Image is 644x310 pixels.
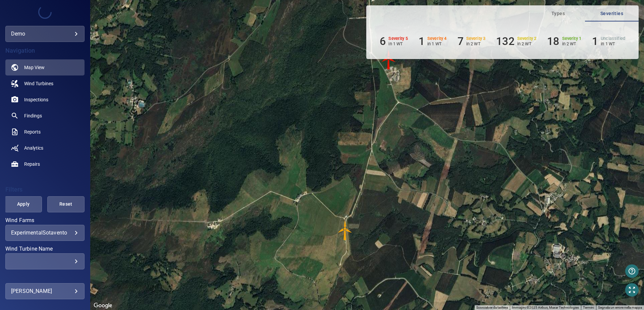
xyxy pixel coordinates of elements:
[535,9,581,18] span: Types
[5,75,85,92] a: windturbines noActive
[5,92,85,108] a: inspections noActive
[13,200,34,208] span: Apply
[335,220,355,241] gmp-advanced-marker: AE03
[598,306,642,309] a: Segnala un errore nella mappa
[476,305,508,310] button: Scorciatoie da tastiera
[5,47,85,54] h4: Navigation
[5,59,85,75] a: map active
[24,96,48,103] span: Inspections
[56,200,76,208] span: Reset
[5,156,85,172] a: repairs noActive
[427,41,447,46] p: in 1 WT
[5,26,85,42] div: demo
[380,35,386,48] h6: 6
[5,108,85,124] a: findings noActive
[24,145,43,151] span: Analytics
[517,41,537,46] p: in 2 WT
[601,36,625,41] h6: Unclassified
[466,36,486,41] h6: Severity 3
[496,35,536,48] li: Severity 2
[379,50,399,70] img: windFarmIconCat5.svg
[583,306,594,309] a: Termini
[419,35,447,48] li: Severity 4
[24,128,41,135] span: Reports
[24,112,42,119] span: Findings
[517,36,537,41] h6: Severity 2
[592,35,598,48] h6: 1
[5,186,85,193] h4: Filters
[547,35,559,48] h6: 18
[5,140,85,156] a: analytics noActive
[380,35,408,48] li: Severity 5
[388,41,408,46] p: in 1 WT
[11,229,79,236] div: ExperimentalSotavento
[335,220,355,241] img: windFarmIconCat3.svg
[47,196,85,212] button: Reset
[5,196,42,212] button: Apply
[5,253,85,269] div: Wind Turbine Name
[24,80,53,87] span: Wind Turbines
[5,218,85,223] label: Wind Farms
[562,41,582,46] p: in 2 WT
[92,301,114,310] img: Google
[547,35,581,48] li: Severity 1
[5,225,85,241] div: Wind Farms
[24,64,45,71] span: Map View
[466,41,486,46] p: in 2 WT
[589,9,635,18] span: Severities
[427,36,447,41] h6: Severity 4
[388,36,408,41] h6: Severity 5
[11,29,79,39] div: demo
[92,301,114,310] a: Visualizza questa zona in Google Maps (in una nuova finestra)
[458,35,486,48] li: Severity 3
[458,35,464,48] h6: 7
[24,161,40,167] span: Repairs
[601,41,625,46] p: in 1 WT
[5,124,85,140] a: reports noActive
[512,306,579,309] span: Immagini ©2025 Airbus, Maxar Technologies
[592,35,625,48] li: Severity Unclassified
[11,286,79,297] div: [PERSON_NAME]
[562,36,582,41] h6: Severity 1
[379,50,399,70] gmp-advanced-marker: WTG-14
[496,35,514,48] h6: 132
[419,35,425,48] h6: 1
[5,246,85,252] label: Wind Turbine Name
